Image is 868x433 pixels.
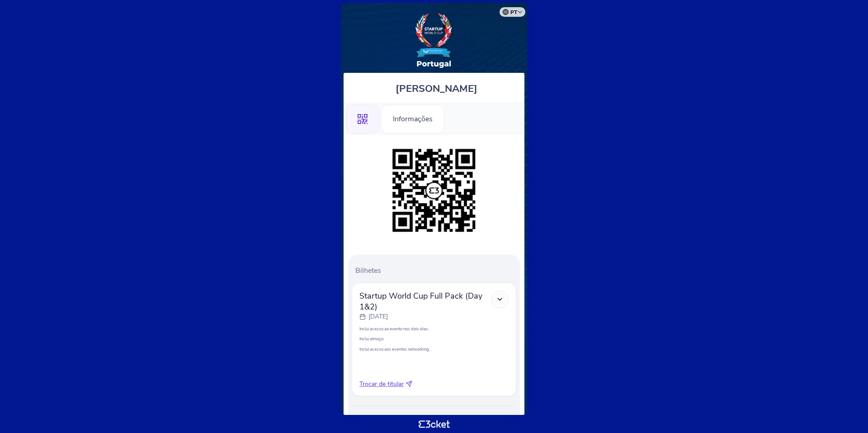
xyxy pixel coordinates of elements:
[414,12,454,68] img: Startup World Cup Portugal
[359,290,491,312] span: Startup World Cup Full Pack (Day 1&2)
[359,336,509,342] p: Inclui almoço.
[381,113,444,123] a: Informações
[368,312,388,321] p: [DATE]
[359,380,404,389] span: Trocar de titular
[381,105,444,133] div: Informações
[359,326,509,332] p: Inclui acesso ao evento nos dois dias.
[396,82,477,95] span: [PERSON_NAME]
[355,266,516,276] p: Bilhetes
[359,346,509,352] p: Inclui acesso aos eventos networking.
[388,144,480,237] img: e0606a5b97ea46deb96015b3d869c40c.png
